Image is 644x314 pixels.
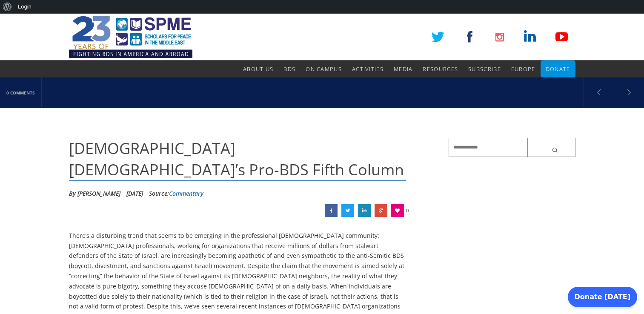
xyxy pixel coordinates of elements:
[375,204,387,217] a: American Jewry’s Pro-BDS Fifth Column
[169,189,203,197] a: Commentary
[341,204,354,217] a: American Jewry’s Pro-BDS Fifth Column
[325,204,338,217] a: American Jewry’s Pro-BDS Fifth Column
[406,204,409,217] span: 0
[306,65,342,73] span: On Campus
[394,60,413,77] a: Media
[126,187,143,200] li: [DATE]
[149,187,203,200] div: Source:
[243,65,273,73] span: About Us
[69,14,192,60] img: SPME
[243,60,273,77] a: About Us
[546,60,570,77] a: Donate
[511,65,535,73] span: Europe
[546,65,570,73] span: Donate
[306,60,342,77] a: On Campus
[352,65,384,73] span: Activities
[394,65,413,73] span: Media
[468,60,501,77] a: Subscribe
[358,204,371,217] a: American Jewry’s Pro-BDS Fifth Column
[511,60,535,77] a: Europe
[423,60,458,77] a: Resources
[283,60,295,77] a: BDS
[352,60,384,77] a: Activities
[468,65,501,73] span: Subscribe
[423,65,458,73] span: Resources
[69,138,404,180] span: [DEMOGRAPHIC_DATA] [DEMOGRAPHIC_DATA]’s Pro-BDS Fifth Column
[283,65,295,73] span: BDS
[69,187,120,200] li: By [PERSON_NAME]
